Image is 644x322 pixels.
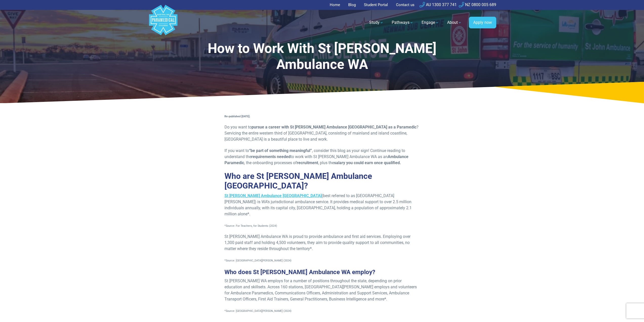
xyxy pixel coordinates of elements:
a: Engage [419,15,442,30]
strong: requirements needed [251,154,290,159]
span: *Source: [GEOGRAPHIC_DATA][PERSON_NAME] (2024) [224,309,292,313]
a: Australian Paramedical College [148,10,178,35]
h1: How to Work With St [PERSON_NAME] Ambulance WA [192,41,453,73]
strong: recruitment [297,160,318,165]
a: Pathways [389,15,417,30]
a: About [444,15,465,30]
strong: salary you could earn once qualified. [334,160,401,165]
strong: Re-published [DATE]. [224,115,250,118]
span: Do you want to ? Servicing the entire western third of [GEOGRAPHIC_DATA], consisting of mainland ... [224,125,419,142]
a: St [PERSON_NAME] Ambulance [GEOGRAPHIC_DATA] [224,193,322,198]
span: St [PERSON_NAME] Ambulance WA is proud to provide ambulance and first aid services. Employing ove... [224,234,410,251]
span: *Source: [GEOGRAPHIC_DATA][PERSON_NAME] (2024) [224,259,292,262]
span: *Source: For Teachers, for Students (2024) [224,224,277,228]
strong: “be part of something meaningful” [249,148,312,153]
span: St [PERSON_NAME] WA employs for a number of positions throughout the state, depending on prior ed... [224,278,417,301]
span: Who are St [PERSON_NAME] Ambulance [GEOGRAPHIC_DATA]? [224,171,372,191]
span: (best referred to as [GEOGRAPHIC_DATA][PERSON_NAME]) is WA’s jurisdictional ambulance service. It... [224,193,412,216]
span: Who does St [PERSON_NAME] Ambulance WA employ? [224,269,375,276]
span: If you want to , consider this blog as your sign! Continue reading to understand the to work with... [224,148,408,165]
strong: pursue a career with St [PERSON_NAME] Ambulance [GEOGRAPHIC_DATA] as a Paramedic [252,125,417,129]
a: NZ 0800 005 689 [459,2,496,7]
a: Apply now [469,17,496,28]
a: AU 1300 377 741 [420,2,457,7]
a: Study [366,15,387,30]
